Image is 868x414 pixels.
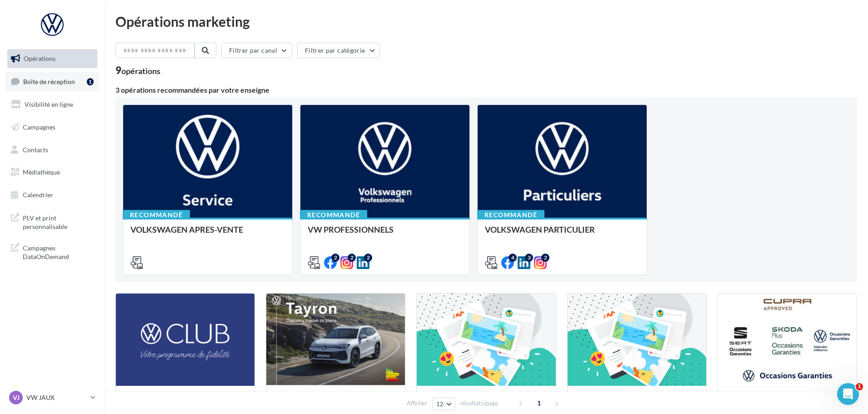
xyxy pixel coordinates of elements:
div: 2 [541,254,549,262]
span: VW PROFESSIONNELS [308,224,394,234]
button: Filtrer par canal [221,43,292,58]
span: Opérations [24,55,55,62]
div: 1 [87,78,94,85]
a: Campagnes [5,118,99,137]
span: Boîte de réception [23,77,75,85]
a: Opérations [5,49,99,68]
iframe: Intercom live chat [837,383,859,405]
div: 2 [348,254,356,262]
div: opérations [121,67,160,75]
a: Calendrier [5,185,99,205]
span: Médiathèque [23,168,60,176]
div: 4 [509,254,517,262]
div: Recommandé [123,210,190,220]
a: Boîte de réception1 [5,72,99,91]
div: 3 opérations recommandées par votre enseigne [115,86,857,94]
div: 3 [525,254,533,262]
span: VOLKSWAGEN PARTICULIER [485,224,595,234]
span: VOLKSWAGEN APRES-VENTE [130,224,243,234]
div: Recommandé [477,210,544,220]
a: Contacts [5,140,99,160]
span: Calendrier [23,191,53,199]
a: Campagnes DataOnDemand [5,238,99,265]
span: PLV et print personnalisable [23,212,94,231]
button: Filtrer par catégorie [297,43,380,58]
p: VW JAUX [26,393,87,402]
div: 9 [115,65,160,75]
span: VJ [13,393,20,402]
div: Recommandé [300,210,367,220]
a: VJ VW JAUX [7,389,97,406]
span: 1 [856,383,863,390]
span: Contacts [23,145,48,153]
div: 2 [331,254,339,262]
span: Campagnes DataOnDemand [23,242,94,261]
span: 1 [532,396,546,410]
span: Campagnes [23,123,55,131]
div: 2 [364,254,372,262]
span: Afficher [407,399,427,408]
span: 12 [436,400,444,408]
span: résultats/page [460,399,498,408]
a: Visibilité en ligne [5,95,99,114]
div: Opérations marketing [115,15,857,28]
span: Visibilité en ligne [25,100,73,108]
button: 12 [432,398,455,410]
a: PLV et print personnalisable [5,208,99,235]
a: Médiathèque [5,163,99,182]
